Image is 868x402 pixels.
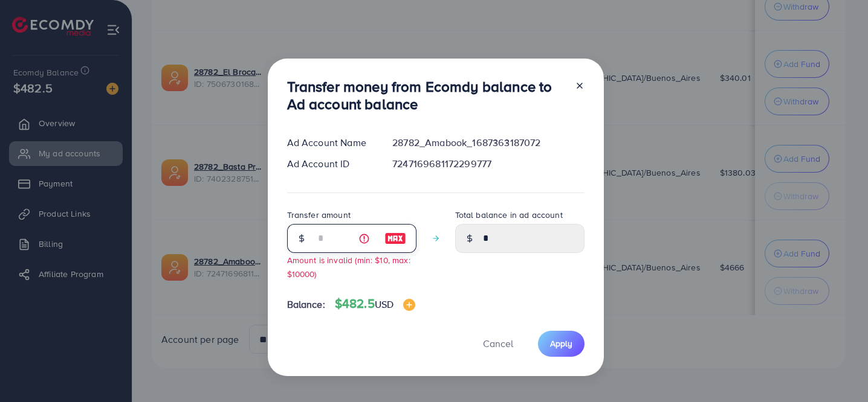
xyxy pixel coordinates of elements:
img: image [384,231,406,246]
img: image [403,299,415,311]
div: Ad Account Name [277,136,383,150]
span: Balance: [287,298,325,311]
div: Ad Account ID [277,157,383,171]
span: USD [375,298,394,311]
h3: Transfer money from Ecomdy balance to Ad account balance [287,78,565,113]
div: 28782_Amabook_1687363187072 [383,136,594,150]
iframe: Chat [817,348,859,393]
div: 7247169681172299777 [383,157,594,171]
label: Total balance in ad account [455,209,563,221]
span: Apply [550,337,572,349]
button: Cancel [468,331,528,357]
small: Amount is invalid (min: $10, max: $10000) [287,254,410,279]
h4: $482.5 [335,296,415,311]
button: Apply [538,331,585,357]
span: Cancel [483,337,513,350]
label: Transfer amount [287,209,351,221]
